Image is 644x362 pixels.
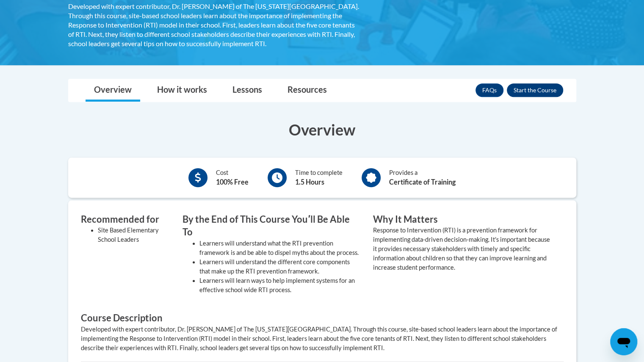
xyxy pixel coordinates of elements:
[81,213,170,226] h3: Recommended for
[475,83,503,97] a: FAQs
[389,168,456,187] div: Provides a
[199,239,360,257] li: Learners will understand what the RTI prevention framework is and be able to dispel myths about t...
[279,79,335,102] a: Resources
[295,178,324,186] b: 1.5 Hours
[81,312,564,325] h3: Course Description
[149,79,216,102] a: How it works
[182,213,360,239] h3: By the End of This Course Youʹll Be Able To
[68,2,360,48] div: Developed with expert contributor, Dr. [PERSON_NAME] of The [US_STATE][GEOGRAPHIC_DATA]. Through ...
[373,213,551,226] h3: Why It Matters
[389,178,456,186] b: Certificate of Training
[216,178,249,186] b: 100% Free
[373,227,550,271] value: Response to Intervention (RTI) is a prevention framework for implementing data-driven decision-ma...
[199,276,360,295] li: Learners will learn ways to help implement systems for an effective school wide RTI process.
[86,79,140,102] a: Overview
[295,168,343,187] div: Time to complete
[68,119,576,140] h3: Overview
[216,168,249,187] div: Cost
[81,325,564,353] div: Developed with expert contributor, Dr. [PERSON_NAME] of The [US_STATE][GEOGRAPHIC_DATA]. Through ...
[610,328,637,355] iframe: Button to launch messaging window
[224,79,271,102] a: Lessons
[199,257,360,276] li: Learners will understand the different core components that make up the RTI prevention framework.
[507,83,563,97] button: Enroll
[98,226,170,244] li: Site Based Elementary School Leaders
